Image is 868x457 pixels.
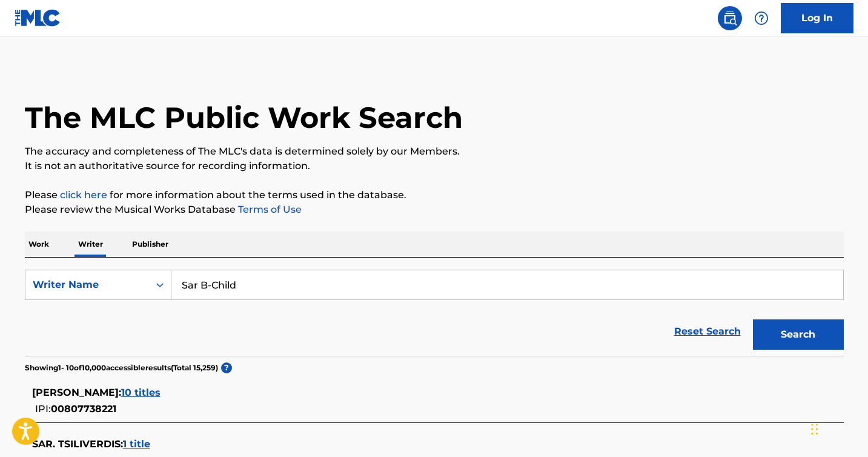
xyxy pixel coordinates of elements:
img: help [754,11,769,25]
p: It is not an authoritative source for recording information. [25,159,844,173]
span: ? [221,362,232,373]
span: [PERSON_NAME] : [32,387,121,398]
a: Public Search [718,6,742,30]
p: Publisher [128,232,172,257]
span: IPI: [35,403,51,415]
button: Search [753,319,844,350]
a: Log In [781,3,853,33]
div: Writer Name [33,278,142,292]
p: Work [25,232,53,257]
a: Reset Search [668,318,747,345]
span: 00807738221 [51,403,116,415]
p: The accuracy and completeness of The MLC's data is determined solely by our Members. [25,144,844,159]
h1: The MLC Public Work Search [25,99,463,136]
span: 1 title [123,438,150,450]
span: SAR. TSILIVERDIS : [32,438,123,450]
p: Please for more information about the terms used in the database. [25,188,844,202]
form: Search Form [25,270,844,356]
p: Please review the Musical Works Database [25,202,844,217]
div: Help [749,6,774,30]
iframe: Chat Widget [807,399,868,457]
img: MLC Logo [15,9,61,27]
a: click here [60,189,107,201]
a: Terms of Use [236,204,302,215]
span: 10 titles [121,387,161,398]
img: search [723,11,737,25]
p: Writer [75,232,107,257]
p: Showing 1 - 10 of 10,000 accessible results (Total 15,259 ) [25,362,218,373]
div: Drag [811,411,818,447]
